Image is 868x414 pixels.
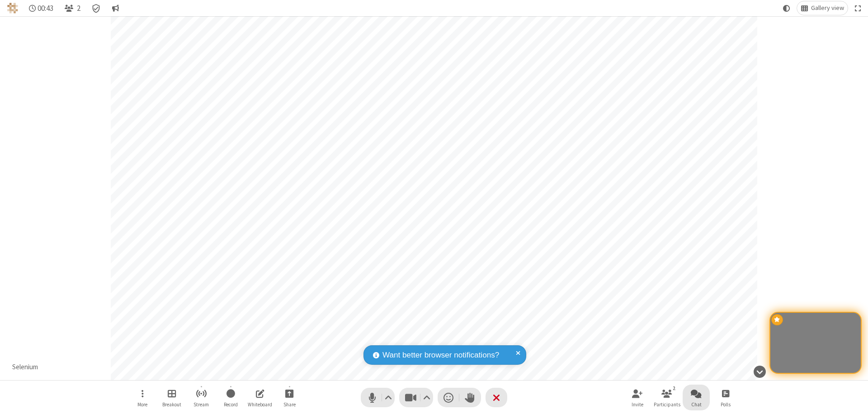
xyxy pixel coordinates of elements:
[797,1,848,15] button: Change layout
[88,1,105,15] div: Meeting details Encryption enabled
[438,388,459,407] button: Send a reaction
[399,388,433,407] button: Stop video (⌘+Shift+V)
[459,388,481,407] button: Raise hand
[248,402,272,407] span: Whiteboard
[811,5,844,12] span: Gallery view
[217,385,244,410] button: Start recording
[137,402,147,407] span: More
[158,385,185,410] button: Manage Breakout Rooms
[246,385,274,410] button: Open shared whiteboard
[7,3,18,14] img: QA Selenium DO NOT DELETE OR CHANGE
[162,402,181,407] span: Breakout
[721,402,731,407] span: Polls
[382,349,499,361] span: Want better browser notifications?
[108,1,123,15] button: Conversation
[654,402,680,407] span: Participants
[25,1,57,15] div: Timer
[421,388,433,407] button: Video setting
[129,385,156,410] button: Open menu
[224,402,238,407] span: Record
[653,385,680,410] button: Open participant list
[691,402,702,407] span: Chat
[61,1,84,15] button: Open participant list
[382,388,395,407] button: Audio settings
[188,385,215,410] button: Start streaming
[38,4,53,13] span: 00:43
[683,385,710,410] button: Open chat
[712,385,739,410] button: Open poll
[486,388,507,407] button: End or leave meeting
[624,385,651,410] button: Invite participants (⌘+Shift+I)
[779,1,794,15] button: Using system theme
[276,385,303,410] button: Start sharing
[851,1,865,15] button: Fullscreen
[9,362,42,372] div: Selenium
[77,4,80,13] span: 2
[750,361,769,382] button: Hide
[193,402,209,407] span: Stream
[670,384,678,392] div: 2
[361,388,395,407] button: Mute (⌘+Shift+A)
[632,402,643,407] span: Invite
[283,402,296,407] span: Share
